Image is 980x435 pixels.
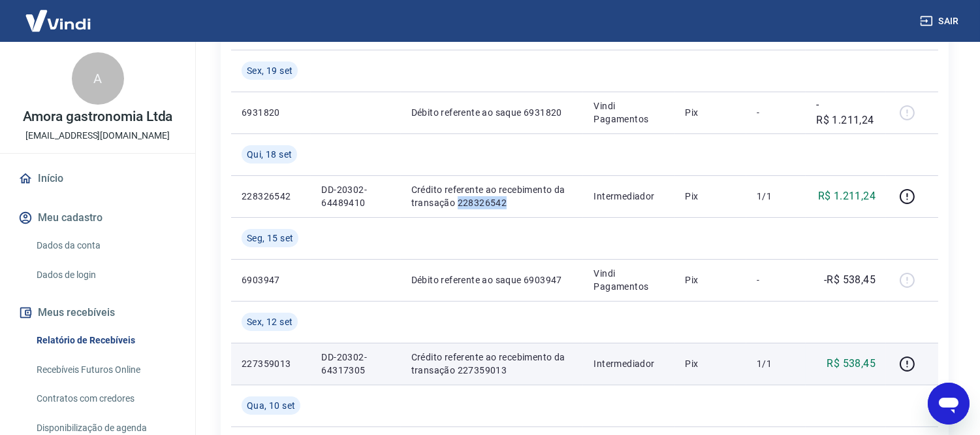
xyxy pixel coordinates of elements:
p: - [757,106,795,119]
p: Pix [686,357,736,370]
p: Vindi Pagamentos [593,267,664,293]
span: Sex, 12 set [247,315,292,328]
a: Contratos com credores [31,385,180,412]
p: Intermediador [593,357,664,370]
p: Amora gastronomia Ltda [23,110,173,124]
p: 1/1 [757,190,795,203]
div: A [72,52,124,105]
button: Sair [917,9,964,33]
img: Vindi [16,1,101,41]
p: Vindi Pagamentos [593,99,664,126]
iframe: Botão para abrir a janela de mensagens [928,383,970,425]
p: [EMAIL_ADDRESS][DOMAIN_NAME] [25,129,170,143]
p: 227359013 [242,357,300,370]
button: Meus recebíveis [16,298,180,327]
span: Qui, 18 set [247,148,292,161]
a: Dados da conta [31,232,180,259]
span: Sex, 19 set [247,64,292,77]
p: Intermediador [593,190,664,203]
p: Pix [686,106,736,119]
a: Início [16,164,180,193]
a: Recebíveis Futuros Online [31,357,180,383]
p: -R$ 538,45 [824,272,876,288]
a: Dados de login [31,262,180,288]
button: Meu cadastro [16,203,180,232]
a: Relatório de Recebíveis [31,327,180,354]
span: Qua, 10 set [247,399,295,412]
p: Crédito referente ao recebimento da transação 228326542 [411,183,573,209]
p: Débito referente ao saque 6903947 [411,273,573,287]
p: Pix [686,190,736,203]
span: Seg, 15 set [247,232,293,245]
p: Pix [686,273,736,287]
p: 1/1 [757,357,795,370]
p: 6903947 [242,273,300,287]
p: Crédito referente ao recebimento da transação 227359013 [411,351,573,377]
p: -R$ 1.211,24 [816,97,876,128]
p: DD-20302-64489410 [321,183,390,209]
p: R$ 1.211,24 [818,188,876,204]
p: 228326542 [242,190,300,203]
p: Débito referente ao saque 6931820 [411,106,573,119]
p: DD-20302-64317305 [321,351,390,377]
p: - [757,273,795,287]
p: 6931820 [242,106,300,119]
p: R$ 538,45 [827,356,876,372]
